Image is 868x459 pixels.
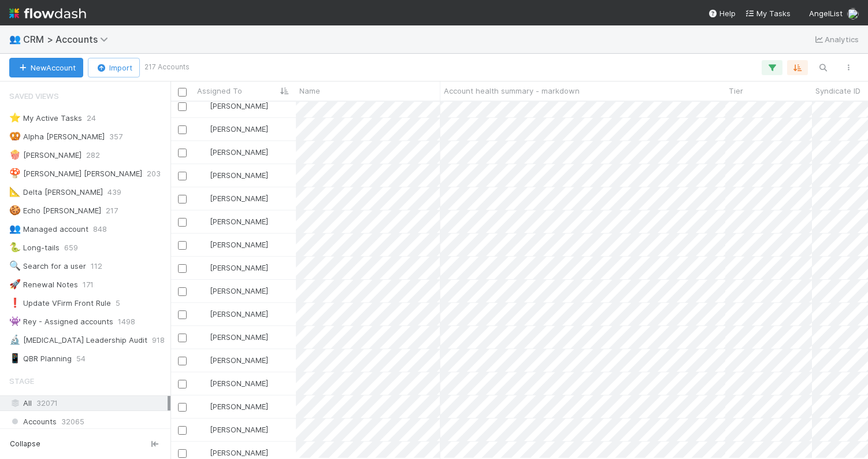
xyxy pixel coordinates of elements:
img: avatar_0a9e60f7-03da-485c-bb15-a40c44fcec20.png [199,356,208,365]
span: Account health summary - markdown [444,85,580,97]
span: Stage [9,369,34,393]
input: Toggle All Rows Selected [178,88,187,97]
img: avatar_4aa8e4fd-f2b7-45ba-a6a5-94a913ad1fe4.png [847,8,859,20]
span: 🍿 [9,150,21,160]
input: Toggle Row Selected [178,195,187,203]
span: 5 [116,296,120,310]
span: [PERSON_NAME] [210,147,268,157]
div: [PERSON_NAME] [PERSON_NAME] [9,166,142,181]
span: 439 [107,185,121,199]
img: avatar_ff7e9918-7236-409c-a6a1-0ae03a609409.png [199,263,208,272]
input: Toggle Row Selected [178,403,187,412]
span: Collapse [10,439,40,449]
div: [PERSON_NAME] [198,331,268,343]
img: avatar_ff7e9918-7236-409c-a6a1-0ae03a609409.png [199,147,208,157]
a: My Tasks [745,8,791,19]
input: Toggle Row Selected [178,449,187,458]
span: 848 [93,222,107,236]
span: [PERSON_NAME] [210,425,268,434]
img: avatar_d055a153-5d46-4590-b65c-6ad68ba65107.png [199,332,208,342]
div: Update VFirm Front Rule [9,296,111,310]
span: Name [299,85,320,97]
span: 282 [86,148,100,162]
span: 🔬 [9,335,21,345]
div: [PERSON_NAME] [198,447,268,458]
span: [PERSON_NAME] [210,124,268,134]
div: Alpha [PERSON_NAME] [9,129,105,144]
div: [PERSON_NAME] [198,354,268,366]
span: [PERSON_NAME] [210,286,268,295]
button: NewAccount [9,58,83,77]
img: avatar_ff7e9918-7236-409c-a6a1-0ae03a609409.png [199,286,208,295]
input: Toggle Row Selected [178,102,187,111]
input: Toggle Row Selected [178,357,187,365]
span: ⭐ [9,113,21,123]
span: AngelList [809,9,843,18]
div: Rey - Assigned accounts [9,314,113,329]
div: [PERSON_NAME] [198,146,268,158]
div: [MEDICAL_DATA] Leadership Audit [9,333,147,347]
span: 659 [64,240,78,255]
span: [PERSON_NAME] [210,217,268,226]
div: Echo [PERSON_NAME] [9,203,101,218]
div: [PERSON_NAME] [198,377,268,389]
span: [PERSON_NAME] [210,448,268,457]
span: 171 [83,277,94,292]
img: avatar_0a9e60f7-03da-485c-bb15-a40c44fcec20.png [199,448,208,457]
span: 👥 [9,224,21,234]
div: [PERSON_NAME] [198,100,268,112]
img: avatar_0a9e60f7-03da-485c-bb15-a40c44fcec20.png [199,425,208,434]
div: [PERSON_NAME] [198,239,268,250]
div: Managed account [9,222,88,236]
input: Toggle Row Selected [178,334,187,342]
div: Search for a user [9,259,86,273]
span: 32065 [61,414,84,429]
span: [PERSON_NAME] [210,309,268,319]
input: Toggle Row Selected [178,380,187,388]
span: My Tasks [745,9,791,18]
a: Analytics [813,32,859,46]
button: Import [88,58,140,77]
div: [PERSON_NAME] [9,148,81,162]
small: 217 Accounts [144,62,190,72]
span: 🔍 [9,261,21,271]
input: Toggle Row Selected [178,287,187,296]
span: 54 [76,351,86,366]
img: avatar_0a9e60f7-03da-485c-bb15-a40c44fcec20.png [199,379,208,388]
span: [PERSON_NAME] [210,332,268,342]
span: Accounts [9,414,57,429]
div: Delta [PERSON_NAME] [9,185,103,199]
div: Help [708,8,736,19]
span: [PERSON_NAME] [210,240,268,249]
span: 24 [87,111,96,125]
span: 918 [152,333,165,347]
input: Toggle Row Selected [178,264,187,273]
span: [PERSON_NAME] [210,379,268,388]
span: Assigned To [197,85,242,97]
img: avatar_ff7e9918-7236-409c-a6a1-0ae03a609409.png [199,101,208,110]
div: [PERSON_NAME] [198,123,268,135]
span: 357 [109,129,123,144]
input: Toggle Row Selected [178,241,187,250]
span: 🐍 [9,242,21,252]
input: Toggle Row Selected [178,172,187,180]
div: [PERSON_NAME] [198,308,268,320]
img: avatar_ff7e9918-7236-409c-a6a1-0ae03a609409.png [199,309,208,319]
div: Renewal Notes [9,277,78,292]
span: 32071 [36,396,58,410]
span: 🍄 [9,168,21,178]
img: avatar_ff7e9918-7236-409c-a6a1-0ae03a609409.png [199,240,208,249]
img: avatar_ff7e9918-7236-409c-a6a1-0ae03a609409.png [199,217,208,226]
div: [PERSON_NAME] [198,193,268,204]
div: QBR Planning [9,351,72,366]
input: Toggle Row Selected [178,218,187,227]
img: avatar_ff7e9918-7236-409c-a6a1-0ae03a609409.png [199,171,208,180]
span: [PERSON_NAME] [210,263,268,272]
span: ❗ [9,298,21,308]
span: Tier [729,85,743,97]
span: [PERSON_NAME] [210,171,268,180]
span: 203 [147,166,161,181]
span: 1498 [118,314,135,329]
span: 👥 [9,34,21,44]
span: Saved Views [9,84,59,108]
